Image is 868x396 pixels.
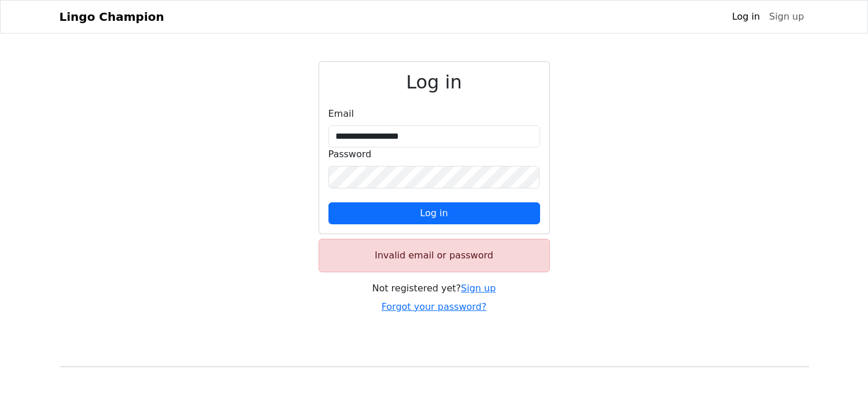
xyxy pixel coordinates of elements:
a: Forgot your password? [382,301,487,312]
button: Log in [328,202,540,224]
div: Not registered yet? [319,282,550,295]
label: Email [328,107,354,121]
a: Sign up [764,5,808,28]
a: Sign up [461,283,496,294]
a: Lingo Champion [60,5,164,28]
label: Password [328,147,372,161]
span: Log in [420,208,448,219]
h2: Log in [328,71,540,93]
div: Invalid email or password [319,239,550,272]
a: Log in [727,5,764,28]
